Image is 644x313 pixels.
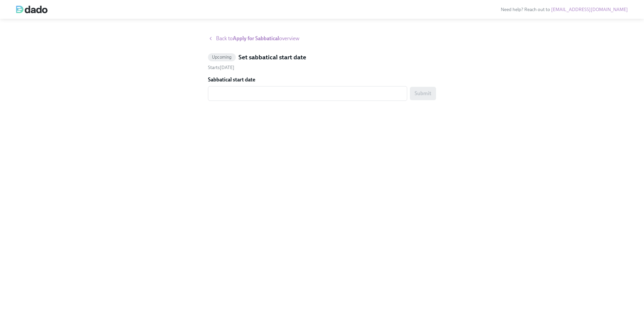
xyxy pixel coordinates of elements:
a: Back toApply for Sabbaticaloverview [208,35,436,42]
strong: Apply for Sabbatical [233,35,279,42]
a: [EMAIL_ADDRESS][DOMAIN_NAME] [551,7,628,12]
span: Upcoming [208,55,236,60]
span: Need help? Reach out to [501,7,628,12]
span: Starts [DATE] [208,65,234,70]
span: Back to overview [216,35,300,42]
label: Sabbatical start date [208,76,436,83]
h5: Set sabbatical start date [238,53,306,62]
img: dado [16,5,48,13]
